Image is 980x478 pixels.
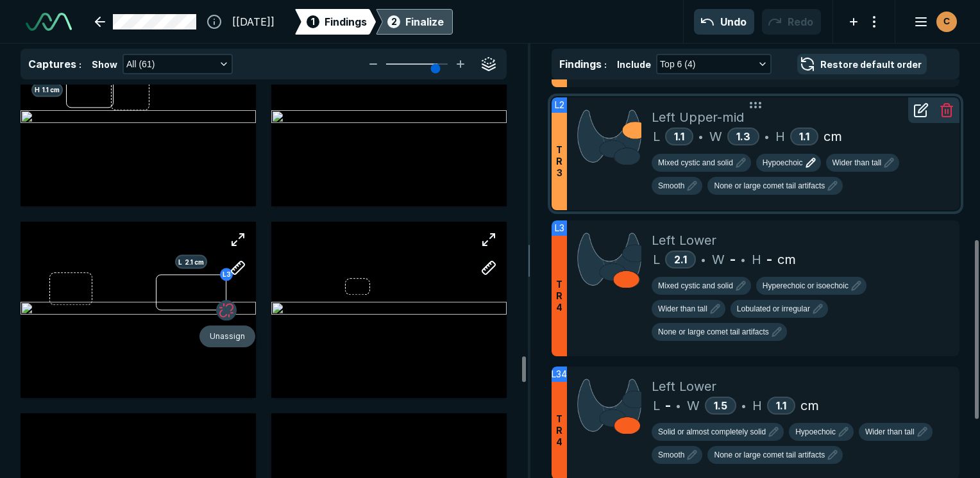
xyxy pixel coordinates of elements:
span: Left Lower [652,231,716,250]
span: Left Upper-mid [652,108,744,127]
span: L2 [555,98,564,112]
span: H [775,127,785,146]
span: None or large comet tail artifacts [714,180,825,192]
span: H [752,396,762,415]
span: All (61) [126,57,155,71]
span: Include [617,58,651,71]
span: - [766,250,772,269]
li: L2TR3Left Upper-midL1.1•W1.3•H1.1cm [552,97,959,210]
span: L [653,250,660,269]
span: L [653,127,660,146]
span: : [604,59,607,70]
span: Findings [325,14,367,29]
span: Wider than tall [658,303,707,315]
span: Mixed cystic and solid [658,280,733,292]
span: 1.1 [776,399,786,412]
span: Hyperechoic or isoechoic [763,280,849,292]
img: 9nnbiPAAAABklEQVQDAHGABp1cMP9oAAAAAElFTkSuQmCC [577,108,641,165]
div: avatar-name [936,12,957,32]
span: 1.1 [799,130,809,143]
span: None or large comet tail artifacts [658,326,769,338]
span: W [687,396,700,415]
span: Hypoechoic [795,426,836,438]
img: 353azAAAABklEQVQDAGPiY89wnNAIAAAAAElFTkSuQmCC [577,377,641,434]
span: • [701,252,705,267]
span: C [943,15,950,28]
span: T R 4 [556,413,562,448]
span: H [752,250,761,269]
span: Wider than tall [865,426,915,438]
span: Smooth [658,180,684,192]
span: - [730,250,736,269]
span: • [741,252,745,267]
span: [[DATE]] [232,14,275,29]
span: L34 [552,367,567,381]
span: • [698,129,703,144]
span: 1.5 [714,399,727,412]
span: Hypoechoic [763,157,803,169]
span: None or large comet tail artifacts [714,449,825,461]
li: L3TR4Left LowerL2.1•W-•H-cm [552,220,959,356]
div: 2Finalize [376,9,453,35]
span: 1 [311,15,315,28]
span: Findings [559,58,602,70]
span: • [765,129,769,144]
span: L 2.1 cm [175,255,207,269]
div: 1Findings [295,9,376,35]
span: Smooth [658,449,684,461]
span: W [709,127,722,146]
button: Undo [694,9,754,35]
span: • [676,398,680,413]
span: cm [824,127,842,146]
span: - [665,396,671,415]
a: See-Mode Logo [21,8,77,36]
span: L3 [555,221,564,235]
img: See-Mode Logo [26,13,72,31]
div: Finalize [405,14,444,29]
button: Restore default order [797,54,927,74]
span: Wider than tall [832,157,882,169]
span: T R 3 [556,144,562,179]
span: • [741,398,746,413]
button: avatar-name [906,9,959,35]
span: 1.3 [736,130,750,143]
span: H 1.1 cm [31,83,63,97]
span: T R 4 [556,279,562,313]
span: Top 6 (4) [660,57,695,71]
button: Redo [762,9,821,35]
span: L [653,396,660,415]
span: Mixed cystic and solid [658,157,733,169]
span: 1.1 [674,130,684,143]
span: Captures [28,58,76,70]
span: 2 [391,15,397,28]
span: W [712,250,725,269]
span: : [79,59,81,70]
span: Left Lower [652,377,716,396]
span: cm [800,396,819,415]
span: Lobulated or irregular [737,303,810,315]
span: 2.1 [674,253,687,266]
span: Show [92,58,117,71]
span: Solid or almost completely solid [658,426,766,438]
img: 85os34AAAABklEQVQDAANFHot8re7cAAAAAElFTkSuQmCC [577,231,641,288]
span: cm [777,250,796,269]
